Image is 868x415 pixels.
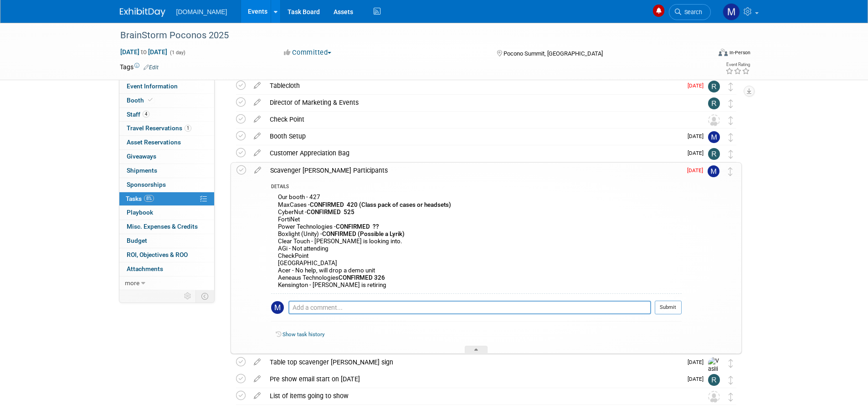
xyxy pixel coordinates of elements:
img: Mark Menzella [271,301,284,314]
img: Unassigned [708,114,720,126]
span: [DATE] [688,133,708,139]
span: [DATE] [688,150,708,156]
a: edit [249,98,265,107]
div: Check Point [265,112,690,127]
span: 8% [144,195,154,202]
div: Booth Setup [265,128,682,144]
a: Playbook [119,206,214,220]
a: edit [250,166,266,174]
i: Move task [729,82,733,91]
button: Committed [281,48,335,57]
i: Move task [729,359,733,368]
a: Tasks8% [119,192,214,206]
a: Staff4 [119,108,214,122]
i: Move task [729,116,733,125]
div: Event Rating [725,62,750,67]
i: Move task [729,133,733,142]
span: 1 [185,125,191,132]
i: Move task [729,99,733,108]
div: BrainStorm Poconos 2025 [117,27,697,44]
span: Sponsorships [127,181,166,188]
b: CONFIRMED 525 [307,209,354,215]
img: Rachelle Menzella [708,374,720,386]
img: Mark Menzella [708,131,720,143]
a: Search [669,4,711,20]
i: Move task [729,393,733,401]
div: Pre show email start on [DATE] [265,371,682,387]
a: more [119,277,214,290]
i: Move task [728,167,733,176]
button: Submit [655,301,682,314]
a: edit [249,132,265,140]
a: edit [249,392,265,400]
a: Booth [119,94,214,108]
a: Edit [144,64,159,71]
b: CONFIRMED (Possible a Lyrik) [322,231,405,237]
b: CONFIRMED 420 (Class pack of cases or headsets) [310,201,451,208]
span: Pocono Summit, [GEOGRAPHIC_DATA] [503,50,603,57]
b: CONFIRMED 326 [339,274,385,281]
a: Attachments [119,262,214,276]
img: ExhibitDay [120,8,165,17]
span: Event Information [127,82,178,90]
div: Table top scavenger [PERSON_NAME] sign [265,354,682,370]
div: Tablecloth [265,78,682,93]
span: Search [681,9,702,15]
span: Booth [127,97,154,104]
a: edit [249,82,265,90]
a: Giveaways [119,150,214,164]
td: Toggle Event Tabs [195,290,214,302]
span: Asset Reservations [127,138,181,146]
span: [DATE] [688,359,708,365]
div: Event Format [657,47,751,61]
span: 4 [143,111,149,118]
span: [DOMAIN_NAME] [176,8,227,15]
i: Move task [729,150,733,159]
i: Booth reservation complete [148,97,153,102]
a: Show task history [282,331,324,338]
a: Travel Reservations1 [119,122,214,135]
a: Sponsorships [119,178,214,192]
a: edit [249,358,265,366]
b: CONFIRMED ?? [336,223,379,230]
span: Attachments [127,265,163,272]
div: Our booth - 427 MaxCases - CyberNut - FortiNet Power Technologies - Boxlight (Unity) - Clear Touc... [271,191,682,293]
span: Staff [127,111,149,118]
i: Move task [729,376,733,384]
img: Rachelle Menzella [708,148,720,160]
img: Format-Inperson.png [719,49,728,56]
a: Misc. Expenses & Credits [119,220,214,234]
span: ROI, Objectives & ROO [127,251,188,258]
span: Travel Reservations [127,124,191,132]
div: Customer Appreciation Bag [265,145,682,161]
a: edit [249,115,265,123]
span: Playbook [127,209,153,216]
span: more [125,279,139,287]
img: Unassigned [708,391,720,403]
span: [DATE] [DATE] [120,48,168,56]
a: Budget [119,234,214,248]
span: Misc. Expenses & Credits [127,223,198,230]
a: edit [249,149,265,157]
a: Asset Reservations [119,136,214,149]
td: Tags [120,62,159,72]
img: Vasili Karalewich [708,357,722,397]
span: (1 day) [169,50,185,56]
a: ROI, Objectives & ROO [119,248,214,262]
span: [DATE] [687,167,708,174]
span: Budget [127,237,147,244]
td: Personalize Event Tab Strip [180,290,196,302]
div: In-Person [729,49,750,56]
span: Shipments [127,167,157,174]
span: [DATE] [688,82,708,89]
img: Rachelle Menzella [708,81,720,92]
img: Rachelle Menzella [708,97,720,109]
img: Mark Menzella [708,165,719,177]
div: Scavenger [PERSON_NAME] Participants [266,163,682,178]
a: Shipments [119,164,214,178]
span: Tasks [126,195,154,202]
div: Director of Marketing & Events [265,95,690,110]
a: edit [249,375,265,383]
span: to [139,48,148,56]
div: List of items going to show [265,388,690,404]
